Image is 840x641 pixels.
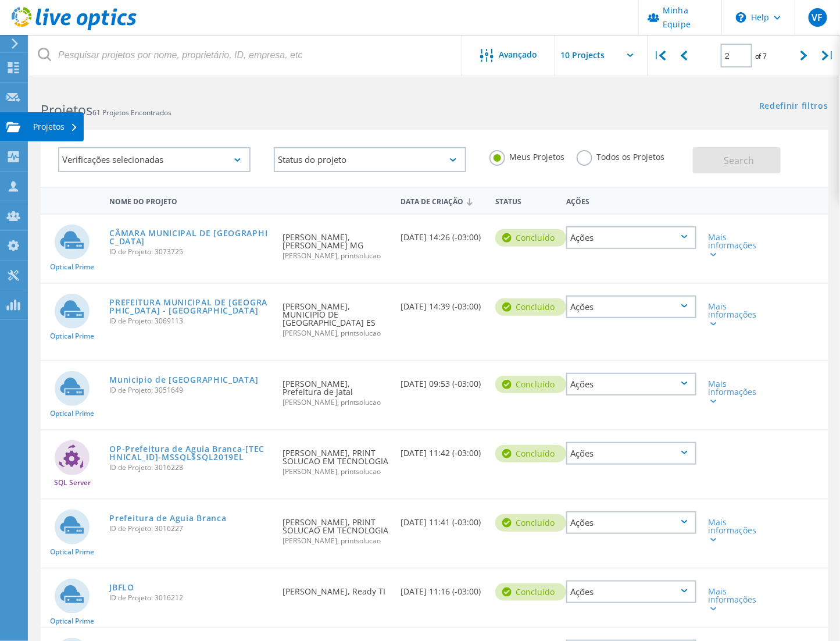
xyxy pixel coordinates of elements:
div: Ações [566,581,696,603]
div: [PERSON_NAME], Prefeitura de Jatai [277,361,395,418]
input: Pesquisar projetos por nome, proprietário, ID, empresa, etc [29,35,463,76]
span: [PERSON_NAME], printsolucao [283,399,389,406]
div: Verificações selecionadas [58,147,251,172]
span: [PERSON_NAME], printsolucao [283,537,389,544]
span: Optical Prime [50,618,94,625]
div: [PERSON_NAME], PRINT SOLUCAO EM TECNOLOGIA [277,500,395,556]
div: Concluído [495,445,566,462]
a: Live Optics Dashboard [12,24,137,33]
div: Ações [560,190,702,211]
div: Ações [566,373,696,396]
div: Mais informações [708,587,759,612]
span: [PERSON_NAME], printsolucao [283,252,389,259]
div: [DATE] 14:39 (-03:00) [395,284,490,322]
div: | [648,35,672,76]
div: Concluído [495,298,566,316]
div: Status [489,190,560,211]
div: [DATE] 09:53 (-03:00) [395,361,490,400]
a: PREFEITURA MUNICIPAL DE [GEOGRAPHIC_DATA] - [GEOGRAPHIC_DATA] [109,298,271,315]
div: Data de Criação [395,190,490,212]
div: Nome do Projeto [103,190,277,211]
span: VF [812,13,823,22]
div: [PERSON_NAME], Ready TI [277,569,395,607]
span: ID de Projeto: 3016212 [109,594,271,601]
span: Optical Prime [50,333,94,340]
div: Concluído [495,229,566,247]
div: Mais informações [708,302,759,327]
div: [DATE] 11:42 (-03:00) [395,430,490,469]
span: Search [724,154,755,167]
div: Mais informações [708,233,759,258]
span: SQL Server [54,479,91,486]
span: ID de Projeto: 3073725 [109,248,271,255]
a: Municipio de [GEOGRAPHIC_DATA] [109,376,258,384]
div: Ações [566,226,696,249]
label: Todos os Projetos [577,150,665,161]
div: Status do projeto [274,147,466,172]
a: JBFLO [109,583,134,592]
div: Ações [566,442,696,465]
div: Mais informações [708,518,759,543]
a: Redefinir filtros [759,102,828,112]
div: [DATE] 11:16 (-03:00) [395,569,490,607]
span: Optical Prime [50,263,94,270]
label: Meus Projetos [489,150,565,161]
a: Prefeitura de Aguia Branca [109,514,226,522]
div: Ações [566,511,696,534]
div: [DATE] 11:41 (-03:00) [395,500,490,538]
span: [PERSON_NAME], printsolucao [283,468,389,475]
a: CÂMARA MUNICIPAL DE [GEOGRAPHIC_DATA] [109,229,271,245]
b: Projetos [41,101,92,119]
div: Concluído [495,514,566,532]
a: OP-Prefeitura de Aguia Branca-[TECHNICAL_ID]-MSSQL$SQL2019EL [109,445,271,461]
span: ID de Projeto: 3016228 [109,464,271,471]
div: [PERSON_NAME], PRINT SOLUCAO EM TECNOLOGIA [277,430,395,487]
span: ID de Projeto: 3051649 [109,387,271,394]
div: Projetos [33,123,78,131]
div: Ações [566,295,696,318]
span: Optical Prime [50,410,94,417]
div: | [816,35,840,76]
span: of 7 [755,51,767,61]
span: ID de Projeto: 3069113 [109,318,271,325]
div: Mais informações [708,380,759,404]
div: [DATE] 14:26 (-03:00) [395,215,490,253]
svg: \n [736,12,746,23]
button: Search [693,147,781,173]
span: 61 Projetos Encontrados [92,108,171,117]
span: Avançado [499,51,538,59]
span: ID de Projeto: 3016227 [109,525,271,532]
div: Concluído [495,583,566,601]
div: [PERSON_NAME], [PERSON_NAME] MG [277,215,395,271]
div: Concluído [495,376,566,393]
span: Optical Prime [50,549,94,555]
span: [PERSON_NAME], printsolucao [283,330,389,337]
div: [PERSON_NAME], MUNICIPIO DE [GEOGRAPHIC_DATA] ES [277,284,395,348]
